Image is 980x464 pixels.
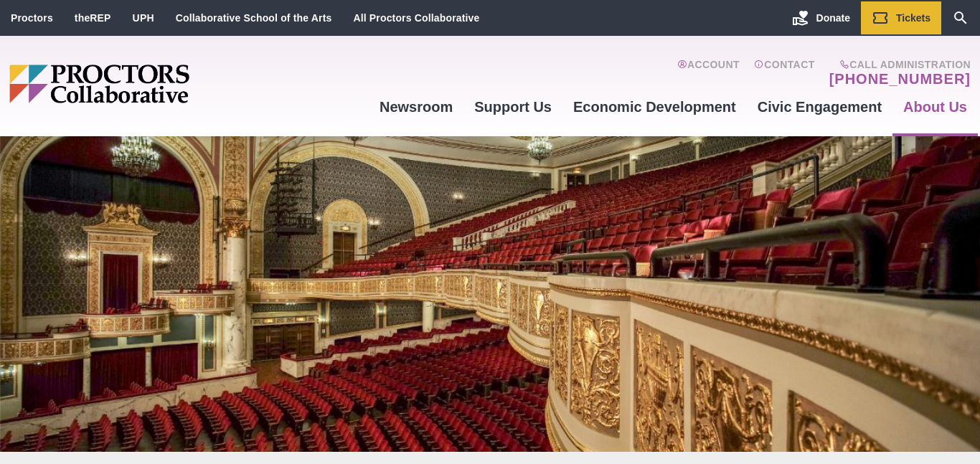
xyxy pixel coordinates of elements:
[369,87,463,126] a: Newsroom
[75,12,111,24] a: theREP
[781,1,861,34] a: Donate
[9,65,300,103] img: Proctors logo
[463,87,562,126] a: Support Us
[133,12,154,24] a: UPH
[861,1,941,34] a: Tickets
[892,87,978,126] a: About Us
[562,87,747,126] a: Economic Development
[825,59,971,70] span: Call Administration
[677,59,740,87] a: Account
[11,12,53,24] a: Proctors
[829,70,971,87] a: [PHONE_NUMBER]
[754,59,815,87] a: Contact
[816,12,850,24] span: Donate
[747,87,892,126] a: Civic Engagement
[176,12,332,24] a: Collaborative School of the Arts
[353,12,479,24] a: All Proctors Collaborative
[896,12,930,24] span: Tickets
[941,1,980,34] a: Search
